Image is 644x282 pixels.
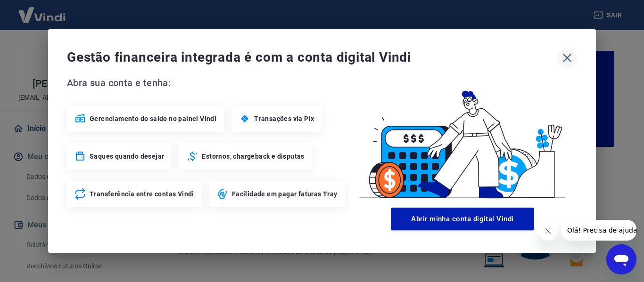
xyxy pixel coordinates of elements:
[539,222,558,241] iframe: Fechar mensagem
[606,244,636,274] iframe: Botão para abrir a janela de mensagens
[391,208,534,230] button: Abrir minha conta digital Vindi
[90,189,194,199] span: Transferência entre contas Vindi
[6,7,79,14] span: Olá! Precisa de ajuda?
[90,152,164,161] span: Saques quando desejar
[67,75,348,90] span: Abra sua conta e tenha:
[254,114,314,123] span: Transações via Pix
[348,75,577,204] img: Good Billing
[232,189,338,199] span: Facilidade em pagar faturas Tray
[90,114,216,123] span: Gerenciamento do saldo no painel Vindi
[202,152,304,161] span: Estornos, chargeback e disputas
[67,48,557,67] span: Gestão financeira integrada é com a conta digital Vindi
[561,220,636,241] iframe: Mensagem da empresa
